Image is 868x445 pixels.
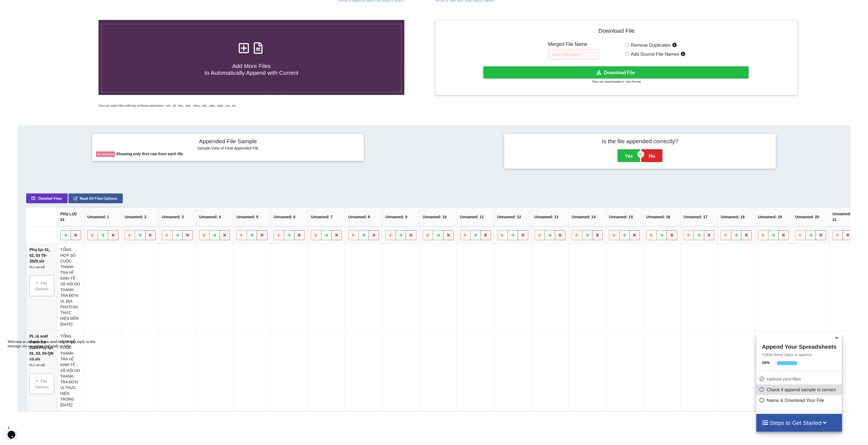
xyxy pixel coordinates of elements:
[759,376,840,383] p: Upload your files
[382,208,419,227] th: Unnamed: 9
[756,352,842,357] p: Follow these steps to append
[57,330,84,411] td: TỔNG HỢP SỐ CUỘC THANH TRA VỀ KINH TẾ - XÃ HỘI DO THANH TRA ĐƠN VỊ THỰC HIỆN TRONG [DATE]
[99,104,235,107] i: You can select files with any of these extensions: .xls, .xlt, .xlm, .xlsx, .xlsm, .xltx, .xltm, ...
[96,138,360,145] h4: Appended File Sample
[494,208,531,227] th: Unnamed: 12
[531,208,568,227] th: Unnamed: 13
[439,24,794,40] h4: Download File
[548,49,599,59] input: Enter File Name
[26,244,57,330] td: Phụ lục 01, 02, 03 T8-2025.xls
[508,138,772,145] h4: Is the file appended correctly?
[762,419,836,426] h4: Steps to Get Started
[756,342,842,350] h4: Append Your Spreadsheets
[829,208,856,227] th: Unnamed: 21
[759,397,840,404] p: Name & Download Your File
[57,208,84,227] th: PHỤ LỤC 01
[419,208,457,227] th: Unnamed: 10
[307,208,345,227] th: Unnamed: 7
[680,208,717,227] th: Unnamed: 17
[5,423,23,440] iframe: chat widget
[26,194,67,204] button: Detailed View
[96,146,360,151] h6: Sample View of Final Appended File
[643,208,680,227] th: Unnamed: 16
[2,2,90,11] span: Welcome to our site, if you need help simply reply to this message, we are online and ready to help.
[97,153,114,156] b: 22 columns
[629,52,679,57] span: Add Source File Names
[759,386,840,393] p: Check if append sample is correct
[26,330,57,411] td: PL rà soát thanh tra 2024-Phụ lục 01, 02, 03-QN cũ.xls
[31,277,52,295] div: File Options
[233,208,270,227] th: Unnamed: 5
[205,63,298,76] span: Add More Files to Automatically Append with Current
[345,208,382,227] th: Unnamed: 8
[270,208,308,227] th: Unnamed: 6
[5,338,104,420] iframe: chat widget
[629,43,671,48] span: Remove Duplicates
[792,208,829,227] th: Unnamed: 20
[2,2,100,11] div: Welcome to our site, if you need help simply reply to this message, we are online and ready to help.
[57,244,84,330] td: TỔNG HỢP SỐ CUỘC THANH TRA VỀ KINH TẾ - XÃ HỘI DO THANH TRA ĐƠN VỊ, ĐỊA PHƯƠNG THỰC HIỆN ĐÊN [DATE]
[483,66,749,79] button: Download File
[121,208,159,227] th: Unnamed: 2
[605,208,643,227] th: Unnamed: 15
[568,208,605,227] th: Unnamed: 14
[29,266,44,269] i: PL1 chi tiết
[158,208,196,227] th: Unnamed: 3
[592,80,641,83] small: Files are downloaded in .xlsx format
[68,194,123,204] button: Read All Files Options
[457,208,494,227] th: Unnamed: 11
[548,41,599,47] h5: Merged File Name
[196,208,233,227] th: Unnamed: 4
[618,149,640,162] button: Yes
[717,208,754,227] th: Unnamed: 18
[762,360,769,365] b: 34 %
[84,208,121,227] th: Unnamed: 1
[116,152,183,156] b: Showing only first row from each file
[641,149,663,162] button: No
[754,208,792,227] th: Unnamed: 19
